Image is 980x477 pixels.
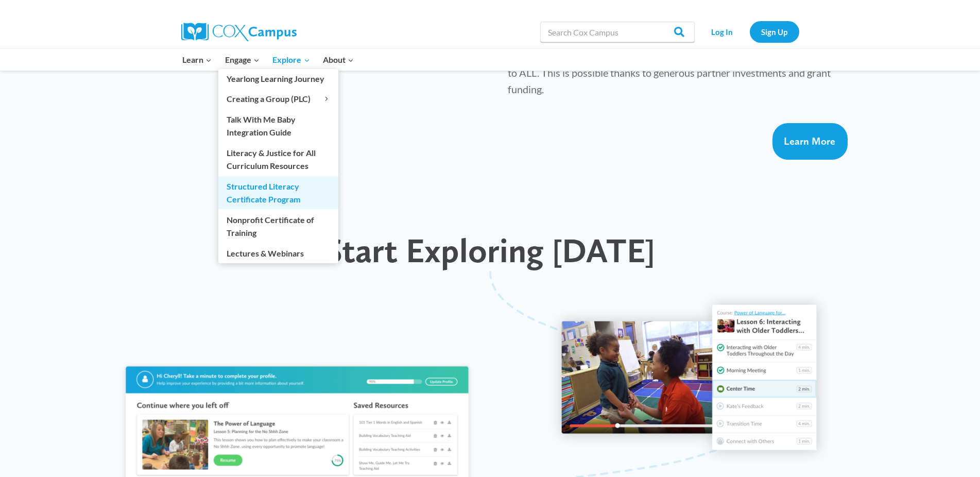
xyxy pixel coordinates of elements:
input: Search Cox Campus [540,22,695,42]
button: Child menu of Creating a Group (PLC) [218,89,338,109]
a: Talk With Me Baby Integration Guide [218,109,338,142]
button: Child menu of Learn [176,49,219,71]
button: Child menu of About [316,49,360,71]
a: Literacy & Justice for All Curriculum Resources [218,143,338,176]
a: Log In [700,21,745,42]
img: Cox Campus [181,23,297,41]
a: Structured Literacy Certificate Program [218,176,338,209]
a: Learn More [772,123,848,160]
a: Yearlong Learning Journey [218,69,338,89]
span: Start Exploring [DATE] [325,230,655,270]
button: Child menu of Explore [266,49,317,71]
nav: Secondary Navigation [700,21,799,42]
a: Nonprofit Certificate of Training [218,210,338,243]
img: course-video-preview [548,291,831,465]
button: Child menu of Engage [218,49,266,71]
a: Sign Up [750,21,799,42]
nav: Primary Navigation [176,49,360,71]
span: Learn More [784,135,835,147]
a: Lectures & Webinars [218,243,338,263]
